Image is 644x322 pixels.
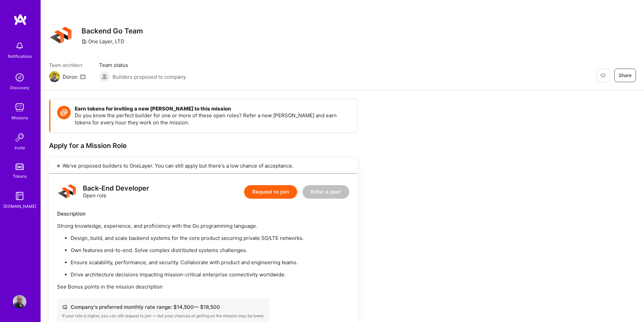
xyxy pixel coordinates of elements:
img: discovery [13,71,26,84]
div: One Layer, LTD [81,38,124,45]
img: User Avatar [13,295,26,308]
p: Drive architecture decisions impacting mission-critical enterprise connectivity worldwide. [71,271,349,278]
img: guide book [13,189,26,203]
i: icon CompanyGray [81,39,87,44]
i: icon EyeClosed [600,73,606,78]
span: Team status [99,61,186,69]
div: Apply for a Mission Role [49,141,357,150]
span: Builders proposed to company [113,73,186,80]
div: Discovery [10,84,29,91]
div: Description [57,210,349,217]
button: Refer a peer [303,185,349,199]
img: bell [13,39,26,53]
i: icon Cash [62,304,67,309]
div: Open role [83,185,149,199]
p: Own features end-to-end. Solve complex distributed systems challenges. [71,247,349,254]
div: Tokens [13,173,27,180]
div: We've proposed builders to OneLayer. You can still apply but there's a low chance of acceptance. [49,158,357,174]
img: Token icon [57,106,71,119]
div: Invite [15,144,25,151]
img: tokens [16,164,24,170]
img: Builders proposed to company [99,71,110,82]
i: icon Mail [80,74,86,79]
div: [DOMAIN_NAME] [3,203,36,210]
p: Design, build, and scale backend systems for the core product securing private 5G/LTE networks. [71,234,349,242]
img: teamwork [13,101,26,114]
img: Team Architect [49,71,60,82]
p: Do you know the perfect builder for one or more of these open roles? Refer a new [PERSON_NAME] an... [75,112,350,126]
div: Notifications [8,53,32,60]
p: Ensure scalability, performance, and security. Collaborate with product and engineering teams. [71,259,349,266]
div: Company's preferred monthly rate range: $ 14,500 — $ 18,500 [62,303,264,311]
div: If your rate is higher, you can still request to join — but your chances of getting on the missio... [62,313,264,319]
p: Strong knowledge, experience, and proficiency with the Go programming language. [57,222,349,229]
span: Share [619,72,631,79]
a: User Avatar [11,295,28,308]
img: Company Logo [49,24,73,48]
img: logo [14,14,27,26]
img: Invite [13,131,26,144]
button: Share [614,69,636,82]
h3: Backend Go Team [81,27,143,35]
button: Request to join [244,185,297,199]
img: logo [57,182,77,202]
h4: Earn tokens for inviting a new [PERSON_NAME] to this mission [75,106,350,112]
div: Doron [63,73,77,80]
div: Back-End Developer [83,185,149,192]
p: See Bonus points in the mission description [57,283,349,290]
div: Missions [11,114,28,121]
span: Team architect [49,61,86,69]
